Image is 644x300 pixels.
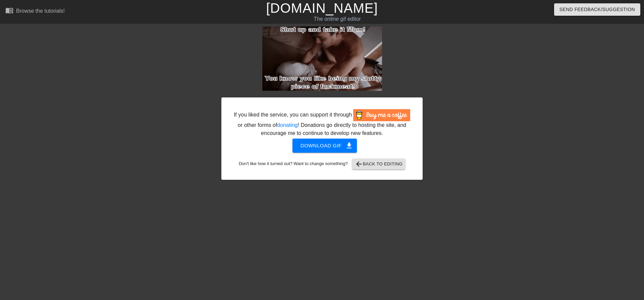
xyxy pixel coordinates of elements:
[559,5,635,14] span: Send Feedback/Suggestion
[16,8,65,14] div: Browse the tutorials!
[352,159,406,169] button: Back to Editing
[5,6,13,14] span: menu_book
[355,160,363,168] span: arrow_back
[301,141,349,150] span: Download gif
[232,159,412,169] div: Don't like how it turned out? Want to change something?
[355,160,403,168] span: Back to Editing
[5,6,65,17] a: Browse the tutorials!
[262,26,382,91] img: Of4w6gUN.gif
[266,1,378,15] a: [DOMAIN_NAME]
[218,15,457,23] div: The online gif editor
[554,3,640,16] button: Send Feedback/Suggestion
[287,142,357,148] a: Download gif
[345,142,353,150] span: get_app
[292,139,357,153] button: Download gif
[233,109,411,137] div: If you liked the service, you can support it through or other forms of ! Donations go directly to...
[277,122,298,128] a: donating
[353,109,410,121] img: Buy Me A Coffee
